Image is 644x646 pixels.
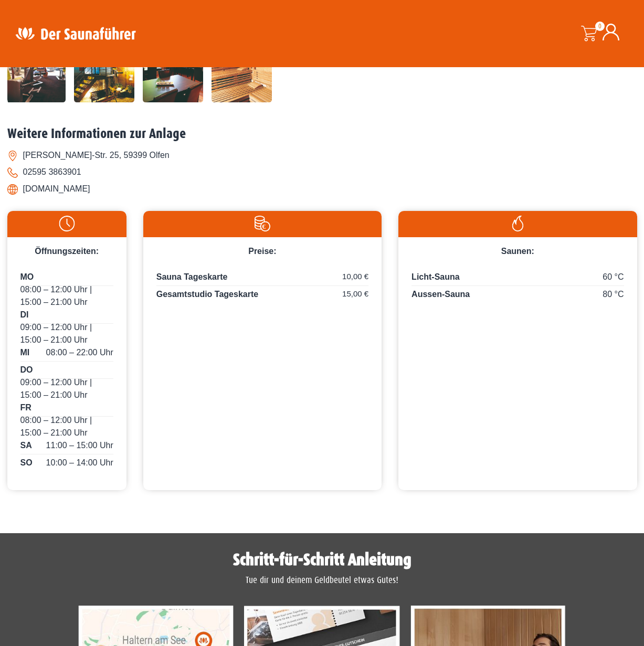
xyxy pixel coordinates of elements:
span: 08:00 – 12:00 Uhr | 15:00 – 21:00 Uhr [20,414,113,439]
img: Flamme-weiss.svg [404,216,631,231]
span: Licht-Sauna [411,272,460,281]
p: Gesamtstudio Tageskarte [156,288,368,301]
h2: Weitere Informationen zur Anlage [7,126,637,142]
span: 09:00 – 12:00 Uhr | 15:00 – 21:00 Uhr [20,321,113,346]
li: [PERSON_NAME]-Str. 25, 59399 Olfen [7,147,637,164]
span: 0 [595,22,605,31]
span: 11:00 – 15:00 Uhr [46,439,113,452]
li: [DOMAIN_NAME] [7,181,637,197]
span: 10:00 – 14:00 Uhr [46,457,113,469]
img: Uhr-weiss.svg [13,216,121,231]
span: 15,00 € [342,288,368,300]
img: Preise-weiss.svg [149,216,376,231]
span: 09:00 – 12:00 Uhr | 15:00 – 21:00 Uhr [20,376,113,401]
span: SO [20,457,33,469]
span: Aussen-Sauna [411,290,470,299]
li: 02595 3863901 [7,164,637,181]
span: Preise: [248,247,276,256]
p: Sauna Tageskarte [156,271,368,286]
span: SA [20,439,32,452]
span: MI [20,346,30,359]
span: MO [20,271,34,283]
p: Tue dir und deinem Geldbeutel etwas Gutes! [13,574,632,587]
span: DI [20,309,29,321]
span: 08:00 – 22:00 Uhr [46,346,113,359]
span: Öffnungszeiten: [35,247,99,256]
h1: Schritt-für-Schritt Anleitung [13,552,632,568]
span: 10,00 € [342,271,368,283]
span: 80 °C [603,288,624,301]
span: 08:00 – 12:00 Uhr | 15:00 – 21:00 Uhr [20,283,113,309]
span: Saunen: [501,247,534,256]
span: DO [20,364,33,376]
span: 60 °C [603,271,624,283]
span: FR [20,401,31,414]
